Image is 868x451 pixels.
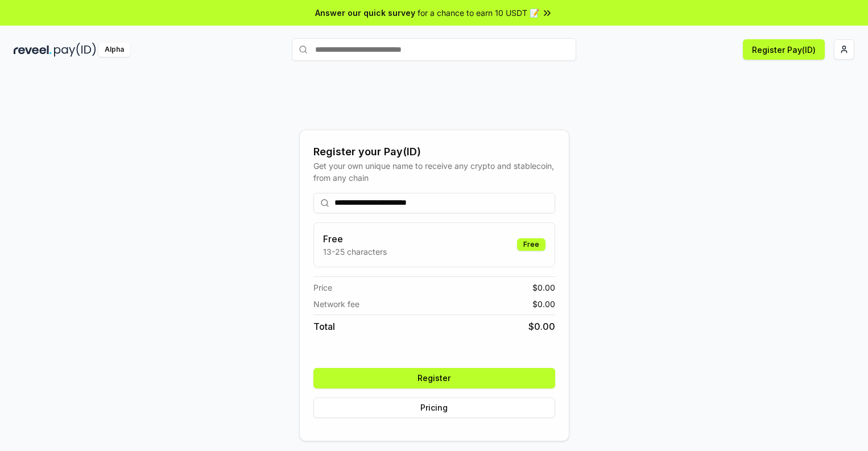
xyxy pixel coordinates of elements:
[323,246,387,258] p: 13-25 characters
[517,238,545,251] div: Free
[313,298,359,310] span: Network fee
[313,282,332,293] span: Price
[313,144,555,160] div: Register your Pay(ID)
[313,368,555,388] button: Register
[315,7,415,19] span: Answer our quick survey
[418,7,539,19] span: for a chance to earn 10 USDT 📝
[313,398,555,418] button: Pricing
[532,298,555,310] span: $ 0.00
[743,39,825,60] button: Register Pay(ID)
[313,160,555,184] div: Get your own unique name to receive any crypto and stablecoin, from any chain
[14,43,52,57] img: reveel_dark
[313,320,335,333] span: Total
[54,43,96,57] img: pay_id
[528,320,555,333] span: $ 0.00
[532,282,555,293] span: $ 0.00
[98,43,130,57] div: Alpha
[323,232,387,246] h3: Free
